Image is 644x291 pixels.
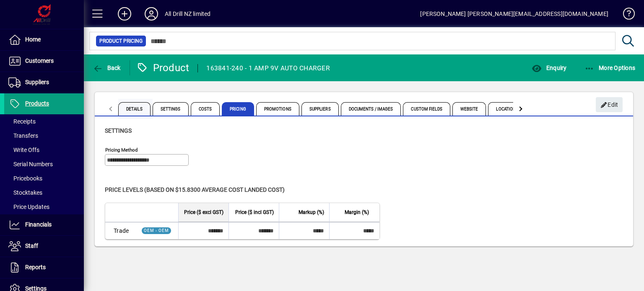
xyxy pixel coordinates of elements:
[25,100,49,107] span: Products
[105,147,138,153] mat-label: Pricing method
[84,60,130,75] app-page-header-button: Back
[4,129,84,143] a: Transfers
[4,200,84,214] a: Price Updates
[235,208,274,217] span: Price ($ incl GST)
[136,61,190,75] div: Product
[8,118,36,125] span: Receipts
[299,208,324,217] span: Markup (%)
[530,60,569,75] button: Enquiry
[4,72,84,93] a: Suppliers
[403,102,450,116] span: Custom Fields
[8,175,42,182] span: Pricebooks
[596,97,623,112] button: Edit
[144,228,169,233] span: OEM - OEM
[584,64,636,71] span: More Options
[99,37,143,45] span: Product Pricing
[301,102,339,116] span: Suppliers
[4,257,84,278] a: Reports
[153,102,189,116] span: Settings
[8,189,42,196] span: Stocktakes
[191,102,220,116] span: Costs
[93,64,121,71] span: Back
[4,157,84,171] a: Serial Numbers
[617,2,634,29] a: Knowledge Base
[4,236,84,257] a: Staff
[91,60,123,75] button: Back
[222,102,254,116] span: Pricing
[184,208,223,217] span: Price ($ excl GST)
[111,6,138,21] button: Add
[8,161,53,167] span: Serial Numbers
[532,64,566,71] span: Enquiry
[165,7,211,21] div: All Drill NZ limited
[25,57,54,64] span: Customers
[105,222,135,239] td: Trade
[8,132,38,139] span: Transfers
[105,127,132,134] span: Settings
[8,203,49,210] span: Price Updates
[420,7,608,21] div: [PERSON_NAME] [PERSON_NAME][EMAIL_ADDRESS][DOMAIN_NAME]
[25,242,38,249] span: Staff
[4,214,84,235] a: Financials
[138,6,165,21] button: Profile
[118,102,151,116] span: Details
[4,185,84,200] a: Stocktakes
[105,186,285,193] span: Price levels (based on $15.8300 Average cost landed cost)
[256,102,299,116] span: Promotions
[8,147,39,153] span: Write Offs
[4,171,84,185] a: Pricebooks
[206,62,330,75] div: 163841-240 - 1 AMP 9V AUTO CHARGER
[4,114,84,129] a: Receipts
[600,98,618,112] span: Edit
[488,102,526,116] span: Locations
[25,36,41,43] span: Home
[452,102,486,116] span: Website
[4,51,84,72] a: Customers
[582,60,638,75] button: More Options
[25,264,46,270] span: Reports
[345,208,369,217] span: Margin (%)
[341,102,401,116] span: Documents / Images
[4,29,84,50] a: Home
[4,143,84,157] a: Write Offs
[25,79,49,85] span: Suppliers
[25,221,52,228] span: Financials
